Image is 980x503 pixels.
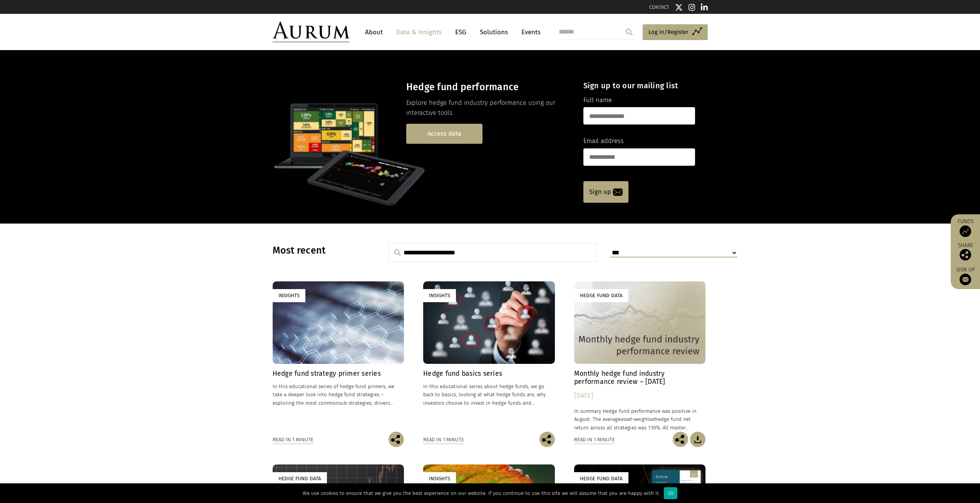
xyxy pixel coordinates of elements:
[423,370,555,378] h4: Hedge fund basics series
[955,218,976,237] a: Funds
[423,472,456,485] div: Insights
[648,27,689,37] span: Log in/Register
[955,266,976,285] a: Sign up
[389,432,404,447] img: Share this post
[574,472,628,485] div: Hedge Fund Data
[689,3,695,11] img: Instagram icon
[273,472,327,485] div: Hedge Fund Data
[675,3,683,11] img: Twitter icon
[955,243,976,261] div: Share
[960,225,971,237] img: Access Funds
[960,274,971,285] img: Sign up to our newsletter
[574,436,615,444] div: Read in 1 minute
[622,24,637,40] input: Submit
[423,436,464,444] div: Read in 1 minute
[583,136,624,146] label: Email address
[613,188,623,196] img: email-icon
[338,400,372,406] span: sub-strategies
[273,22,350,42] img: Aurum
[273,289,305,302] div: Insights
[451,25,470,39] a: ESG
[583,95,612,105] label: Full name
[690,432,705,447] img: Download Article
[574,390,706,401] div: [DATE]
[539,432,555,447] img: Share this post
[701,3,708,11] img: Linkedin icon
[574,281,706,431] a: Hedge Fund Data Monthly hedge fund industry performance review – [DATE] [DATE] In summary Hedge f...
[673,432,688,447] img: Share this post
[960,249,971,261] img: Share this post
[574,407,706,431] p: In summary Hedge fund performance was positive in August. The average hedge fund net return acros...
[643,24,708,40] a: Log in/Register
[392,25,446,39] a: Data & Insights
[574,289,628,302] div: Hedge Fund Data
[649,4,669,10] a: CONTACT
[423,289,456,302] div: Insights
[273,245,369,256] h3: Most recent
[273,281,404,431] a: Insights Hedge fund strategy primer series In this educational series of hedge fund primers, we t...
[406,124,482,143] a: Access data
[406,98,570,118] p: Explore hedge fund industry performance using our interactive tools.
[574,370,706,386] h4: Monthly hedge fund industry performance review – [DATE]
[620,416,655,422] span: asset-weighted
[476,25,512,39] a: Solutions
[423,281,555,431] a: Insights Hedge fund basics series In this educational series about hedge funds, we go back to bas...
[423,382,555,407] p: In this educational series about hedge funds, we go back to basics, looking at what hedge funds a...
[273,382,404,407] p: In this educational series of hedge fund primers, we take a deeper look into hedge fund strategie...
[583,81,695,90] h4: Sign up to our mailing list
[583,181,628,203] a: Sign up
[394,249,401,256] img: search.svg
[518,25,541,39] a: Events
[406,81,570,93] h3: Hedge fund performance
[664,487,677,499] div: Ok
[273,370,404,378] h4: Hedge fund strategy primer series
[273,436,313,444] div: Read in 1 minute
[361,25,387,39] a: About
